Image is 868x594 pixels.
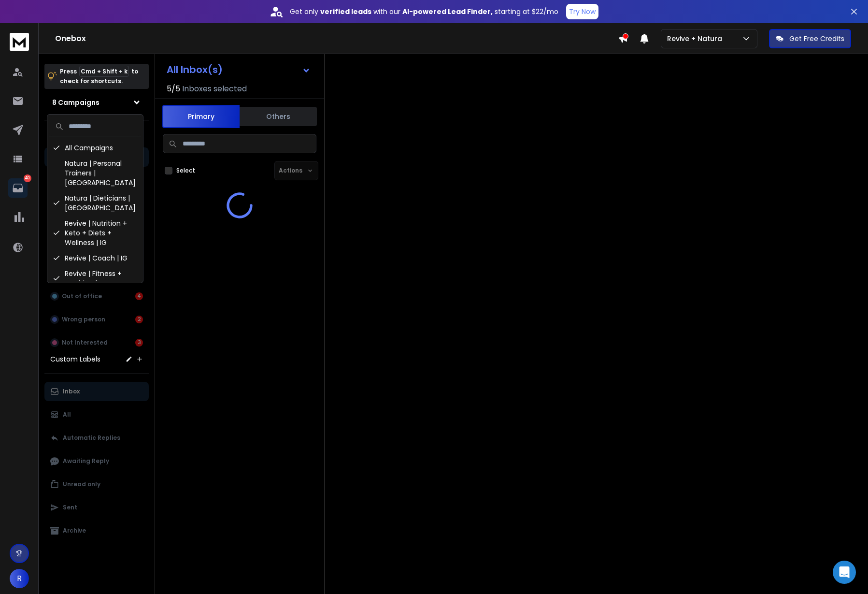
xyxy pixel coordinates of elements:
[49,266,141,291] div: Revive | Fitness + Nutrition | IG
[176,167,195,174] label: Select
[55,33,618,44] h1: Onebox
[290,7,558,16] p: Get only with our starting at $22/mo
[49,216,141,250] div: Revive | Nutrition + Keto + Diets + Wellness | IG
[182,83,247,95] h3: Inboxes selected
[10,569,29,588] span: R
[79,66,129,77] span: Cmd + Shift + k
[49,156,141,190] div: Natura | Personal Trainers | [GEOGRAPHIC_DATA]
[240,106,317,127] button: Others
[833,561,856,584] div: Open Intercom Messenger
[667,34,726,43] p: Revive + Natura
[402,7,493,16] strong: AI-powered Lead Finder,
[789,34,844,43] p: Get Free Credits
[24,174,31,182] p: 40
[49,250,141,266] div: Revive | Coach | IG
[49,190,141,216] div: Natura | Dieticians | [GEOGRAPHIC_DATA]
[167,65,223,74] h1: All Inbox(s)
[49,140,141,156] div: All Campaigns
[167,83,180,95] span: 5 / 5
[52,98,100,107] h1: 8 Campaigns
[162,105,240,128] button: Primary
[569,7,596,16] p: Try Now
[44,128,149,142] h3: Filters
[10,33,29,51] img: logo
[50,354,100,364] h3: Custom Labels
[60,67,138,86] p: Press to check for shortcuts.
[320,7,371,16] strong: verified leads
